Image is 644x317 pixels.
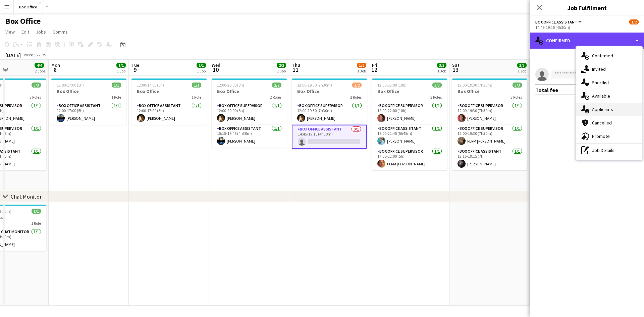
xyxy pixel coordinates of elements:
[32,83,41,88] span: 3/3
[292,88,367,94] h3: Box Office
[576,116,642,129] div: Cancelled
[291,66,300,73] span: 11
[30,95,41,100] span: 3 Roles
[372,62,377,68] span: Fri
[217,83,244,88] span: 12:00-20:00 (8h)
[51,62,60,68] span: Mon
[535,25,639,30] div: 14:45-19:15 (4h30m)
[212,78,287,148] app-job-card: 12:00-20:00 (8h)2/2Box Office2 RolesBox Office Supervisor1/112:00-20:00 (8h)[PERSON_NAME]Box Offi...
[33,28,49,36] a: Jobs
[35,68,45,73] div: 2 Jobs
[292,102,367,125] app-card-role: Box Office Supervisor1/112:00-19:30 (7h30m)[PERSON_NAME]
[576,103,642,116] div: Applicants
[51,78,126,125] app-job-card: 12:00-17:00 (5h)1/1Box Office1 RoleBox Office Assistant1/112:00-17:00 (5h)[PERSON_NAME]
[377,83,407,88] span: 12:00-22:00 (10h)
[452,102,527,125] app-card-role: Box Office Supervisor1/112:00-19:30 (7h30m)[PERSON_NAME]
[131,62,139,68] span: Tue
[51,102,126,125] app-card-role: Box Office Assistant1/112:00-17:00 (5h)[PERSON_NAME]
[57,83,84,88] span: 12:00-17:00 (5h)
[197,63,206,68] span: 1/1
[21,29,29,35] span: Edit
[11,193,42,200] div: Chat Monitor
[535,87,558,93] div: Total fee
[518,68,526,73] div: 1 Job
[50,66,60,73] span: 8
[451,66,460,73] span: 13
[576,49,642,62] div: Confirmed
[292,125,367,149] app-card-role: Box Office Assistant0/114:45-19:15 (4h30m)
[513,83,522,88] span: 3/3
[42,52,48,57] div: BST
[277,68,286,73] div: 1 Job
[371,66,377,73] span: 12
[5,29,15,35] span: View
[36,29,46,35] span: Jobs
[297,83,332,88] span: 12:00-19:30 (7h30m)
[452,78,527,170] app-job-card: 12:00-19:30 (7h30m)3/3Box Office3 RolesBox Office Supervisor1/112:00-19:30 (7h30m)[PERSON_NAME]Bo...
[452,125,527,148] app-card-role: Box Office Supervisor1/112:00-19:30 (7h30m)PERM [PERSON_NAME]
[212,88,287,94] h3: Box Office
[352,83,362,88] span: 1/2
[372,102,447,125] app-card-role: Box Office Supervisor1/112:00-22:00 (10h)[PERSON_NAME]
[576,76,642,89] div: Shortlist
[452,88,527,94] h3: Box Office
[517,63,527,68] span: 3/3
[277,63,286,68] span: 2/2
[576,89,642,103] div: Available
[350,95,362,100] span: 2 Roles
[511,95,522,100] span: 3 Roles
[535,19,583,24] button: Box Office Assistant
[22,52,39,57] span: Week 36
[437,63,446,68] span: 3/3
[131,102,207,125] app-card-role: Box Office Assistant1/112:00-17:00 (5h)[PERSON_NAME]
[292,78,367,149] app-job-card: 12:00-19:30 (7h30m)1/2Box Office2 RolesBox Office Supervisor1/112:00-19:30 (7h30m)[PERSON_NAME]Bo...
[292,62,300,68] span: Thu
[5,52,21,58] div: [DATE]
[212,62,220,68] span: Wed
[192,95,201,100] span: 1 Role
[530,33,644,49] div: Confirmed
[130,66,139,73] span: 9
[31,221,41,226] span: 1 Role
[117,68,125,73] div: 1 Job
[14,0,43,13] button: Box Office
[437,68,446,73] div: 1 Job
[576,62,642,76] div: Invited
[112,83,121,88] span: 1/1
[111,95,121,100] span: 1 Role
[51,88,126,94] h3: Box Office
[137,83,164,88] span: 12:00-17:00 (5h)
[212,102,287,125] app-card-role: Box Office Supervisor1/112:00-20:00 (8h)[PERSON_NAME]
[430,95,442,100] span: 3 Roles
[270,95,281,100] span: 2 Roles
[432,83,442,88] span: 3/3
[197,68,206,73] div: 1 Job
[131,88,207,94] h3: Box Office
[192,83,201,88] span: 1/1
[53,29,68,35] span: Comms
[357,63,366,68] span: 1/2
[272,83,281,88] span: 2/2
[535,19,577,24] span: Box Office Assistant
[212,125,287,148] app-card-role: Box Office Assistant1/115:15-19:45 (4h30m)[PERSON_NAME]
[372,78,447,170] app-job-card: 12:00-22:00 (10h)3/3Box Office3 RolesBox Office Supervisor1/112:00-22:00 (10h)[PERSON_NAME]Box Of...
[372,88,447,94] h3: Box Office
[3,28,17,36] a: View
[452,62,460,68] span: Sat
[211,66,220,73] span: 10
[35,63,44,68] span: 4/4
[116,63,126,68] span: 1/1
[357,68,366,73] div: 1 Job
[629,19,639,24] span: 1/2
[32,209,41,214] span: 1/1
[372,148,447,170] app-card-role: Box Office Supervisor1/117:00-22:00 (5h)PERM [PERSON_NAME]
[19,28,32,36] a: Edit
[131,78,207,125] app-job-card: 12:00-17:00 (5h)1/1Box Office1 RoleBox Office Assistant1/112:00-17:00 (5h)[PERSON_NAME]
[5,16,41,26] h1: Box Office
